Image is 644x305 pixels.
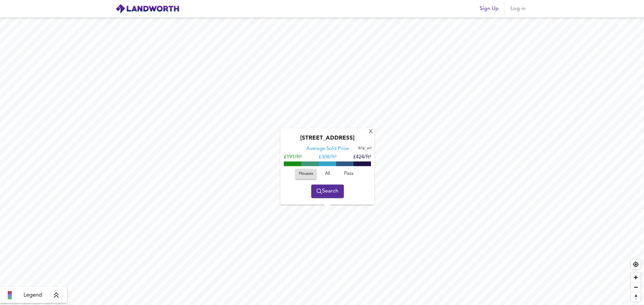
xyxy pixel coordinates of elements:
[338,169,360,179] button: Flats
[340,170,358,178] span: Flats
[299,170,313,178] span: Houses
[317,169,338,179] button: All
[631,273,641,282] button: Zoom in
[295,169,317,179] button: Houses
[631,259,641,269] button: Find my location
[318,170,336,178] span: All
[368,129,374,135] div: X
[311,184,344,198] button: Search
[367,147,372,150] span: m²
[306,146,349,152] div: Average Sold Price
[510,4,526,13] span: Log in
[631,292,641,302] button: Reset bearing to north
[284,135,371,146] div: [STREET_ADDRESS]
[477,2,501,15] button: Sign Up
[358,147,362,150] span: ft²
[319,155,336,160] span: £ 308/ft²
[284,155,302,160] span: £191/ft²
[480,4,499,13] span: Sign Up
[317,186,338,196] span: Search
[115,4,179,14] img: logo
[507,2,529,15] button: Log in
[631,282,641,292] button: Zoom out
[353,155,371,160] span: £424/ft²
[23,291,42,299] span: Legend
